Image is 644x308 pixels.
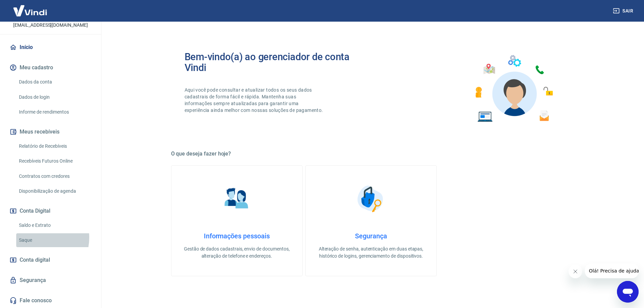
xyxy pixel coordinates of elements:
[8,124,93,139] button: Meus recebíveis
[16,75,93,89] a: Dados da conta
[16,233,93,247] a: Saque
[16,105,93,119] a: Informe de rendimentos
[316,245,426,260] p: Alteração de senha, autenticação em duas etapas, histórico de logins, gerenciamento de dispositivos.
[182,232,291,240] h4: Informações pessoais
[354,182,388,216] img: Segurança
[316,232,426,240] h4: Segurança
[8,293,93,308] a: Fale conosco
[16,139,93,153] a: Relatório de Recebíveis
[16,218,93,232] a: Saldo e Extrato
[16,154,93,168] a: Recebíveis Futuros Online
[13,22,88,29] p: [EMAIL_ADDRESS][DOMAIN_NAME]
[8,40,93,55] a: Início
[185,87,325,114] p: Aqui você pode consultar e atualizar todos os seus dados cadastrais de forma fácil e rápida. Mant...
[8,273,93,288] a: Segurança
[182,245,291,260] p: Gestão de dados cadastrais, envio de documentos, alteração de telefone e endereços.
[220,182,254,216] img: Informações pessoais
[8,0,52,21] img: Vindi
[305,165,437,276] a: SegurançaSegurançaAlteração de senha, autenticação em duas etapas, histórico de logins, gerenciam...
[569,265,582,278] iframe: Fechar mensagem
[185,51,371,73] h2: Bem-vindo(a) ao gerenciador de conta Vindi
[20,255,50,265] span: Conta digital
[16,184,93,198] a: Disponibilização de agenda
[16,169,93,183] a: Contratos com credores
[469,51,558,126] img: Imagem de um avatar masculino com diversos icones exemplificando as funcionalidades do gerenciado...
[585,263,639,278] iframe: Mensagem da empresa
[8,204,93,218] button: Conta Digital
[612,5,636,17] button: Sair
[171,165,303,276] a: Informações pessoaisInformações pessoaisGestão de dados cadastrais, envio de documentos, alteraçã...
[4,5,57,10] span: Olá! Precisa de ajuda?
[8,253,93,267] a: Conta digital
[171,150,571,157] h5: O que deseja fazer hoje?
[8,60,93,75] button: Meu cadastro
[617,281,639,303] iframe: Botão para abrir a janela de mensagens
[16,90,93,104] a: Dados de login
